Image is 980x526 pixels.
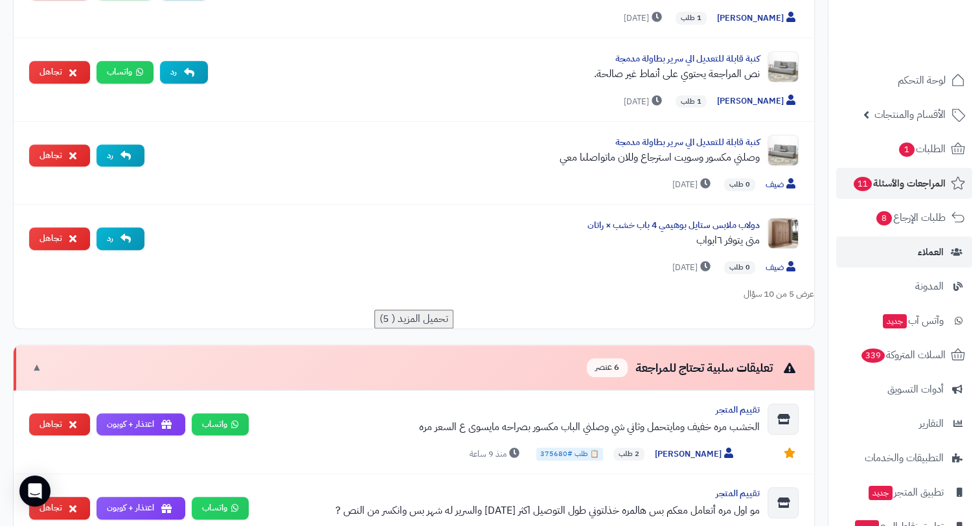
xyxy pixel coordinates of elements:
a: كنبة قابلة للتعديل الي سرير بطاولة مدمجة [615,52,760,65]
a: المراجعات والأسئلة11 [836,168,972,199]
a: كنبة قابلة للتعديل الي سرير بطاولة مدمجة [615,135,760,149]
button: رد [97,227,144,250]
button: تجاهل [29,497,90,520]
span: 1 طلب [676,95,707,108]
a: المدونة [836,271,972,302]
span: 11 [854,177,872,191]
span: التقارير [919,415,944,433]
span: وآتس آب [882,312,944,330]
button: رد [97,144,144,167]
a: واتساب [192,497,249,520]
img: Product [768,135,799,166]
span: التطبيقات والخدمات [865,449,944,467]
div: عرض 5 من 10 سؤال [14,288,814,301]
a: أدوات التسويق [836,374,972,405]
span: 📋 طلب #375680 [536,448,603,461]
img: logo-2.png [892,33,968,60]
img: Product [768,51,799,82]
img: Product [768,218,799,249]
button: اعتذار + كوبون [97,497,185,520]
a: الطلبات1 [836,133,972,165]
span: ضيف [766,178,799,192]
span: طلبات الإرجاع [875,209,946,227]
a: التقارير [836,408,972,439]
button: تجاهل [29,61,90,84]
a: واتساب [97,61,154,84]
span: جديد [883,314,907,328]
span: 1 طلب [676,12,707,25]
a: واتساب [192,413,249,436]
span: السلات المتروكة [860,346,946,364]
span: المدونة [915,277,944,295]
span: المراجعات والأسئلة [852,174,946,192]
span: العملاء [918,243,944,261]
span: منذ 9 ساعة [470,448,523,461]
span: 8 [876,211,892,225]
span: 0 طلب [724,261,755,274]
span: [PERSON_NAME] [655,448,736,461]
button: اعتذار + كوبون [97,413,185,436]
span: ▼ [32,360,42,375]
span: لوحة التحكم [898,71,946,89]
a: التطبيقات والخدمات [836,442,972,474]
span: الطلبات [898,140,946,158]
div: Open Intercom Messenger [19,475,51,507]
div: تقييم المتجر [259,404,760,417]
a: دولاب ملابس ستايل بوهيمي 4 باب خشب × راتان [587,218,760,232]
span: الأقسام والمنتجات [874,106,946,124]
div: مو اول مره أتعامل معكم بس هالمره خذلتوني طول التوصيل اكثر [DATE] والسرير له شهر بس وانكسر من النص ? [259,503,760,518]
div: تعليقات سلبية تحتاج للمراجعة [587,358,799,377]
span: ضيف [766,261,799,275]
span: [DATE] [672,178,714,191]
span: جديد [869,486,893,500]
a: تطبيق المتجرجديد [836,477,972,508]
div: متى يتوفر ٦ابواب [155,233,760,248]
a: لوحة التحكم [836,65,972,96]
span: تطبيق المتجر [867,483,944,501]
span: 339 [861,349,885,363]
button: تحميل المزيد ( 5) [374,310,453,328]
a: طلبات الإرجاع8 [836,202,972,233]
span: أدوات التسويق [887,380,944,398]
button: تجاهل [29,413,90,436]
a: السلات المتروكة339 [836,339,972,371]
div: تقييم المتجر [259,487,760,500]
span: [DATE] [624,12,665,25]
a: وآتس آبجديد [836,305,972,336]
button: تجاهل [29,144,90,167]
span: 2 طلب [613,448,644,461]
a: العملاء [836,236,972,268]
span: [PERSON_NAME] [717,12,799,25]
span: 0 طلب [724,178,755,191]
span: 6 عنصر [587,358,628,377]
div: نص المراجعة يحتوي على أنماط غير صالحة. [218,66,760,82]
button: رد [160,61,208,84]
button: تجاهل [29,227,90,250]
div: الخشب مره خفيف ومايتحمل وثاني شي وصلني الباب مكسور بصراحه مايسوى ع السعر مره [259,419,760,435]
span: [DATE] [624,95,665,108]
div: وصلني مكسور وسويت استرجاع وللان ماتواصلىا معي [155,150,760,165]
span: [PERSON_NAME] [717,95,799,108]
span: [DATE] [672,261,714,274]
span: 1 [899,143,915,157]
